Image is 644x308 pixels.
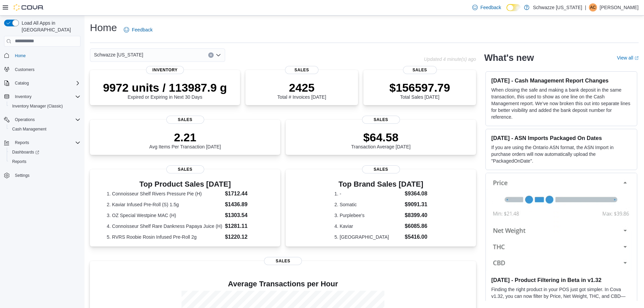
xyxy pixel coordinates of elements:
span: Sales [362,165,400,173]
div: Total # Invoices [DATE] [277,81,326,100]
button: Cash Management [7,124,83,134]
h3: [DATE] - Product Filtering in Beta in v1.32 [491,277,631,283]
a: Home [12,52,28,60]
span: Catalog [15,80,29,86]
span: Inventory [12,93,80,101]
span: Dashboards [9,148,80,156]
dt: 3. OZ Special Westpine MAC (H) [107,212,222,219]
span: Sales [264,257,302,265]
a: Dashboards [7,147,83,157]
span: Inventory [15,94,31,99]
button: Reports [7,157,83,166]
p: $64.58 [351,131,411,144]
button: Inventory Manager (Classic) [7,101,83,111]
dd: $8399.40 [405,211,427,219]
p: $156597.79 [389,81,450,94]
a: Customers [12,66,37,74]
div: Alexander Crowley [589,3,597,11]
span: Feedback [480,4,501,11]
dt: 3. Purplebee's [334,212,402,219]
span: Reports [12,139,80,147]
span: Sales [166,165,204,173]
h1: Home [90,21,117,34]
p: If you are using the Ontario ASN format, the ASN Import in purchase orders will now automatically... [491,144,631,164]
span: Inventory Manager (Classic) [9,102,80,110]
span: Sales [403,66,437,74]
div: Transaction Average [DATE] [351,131,411,149]
svg: External link [635,56,639,60]
a: Settings [12,171,32,180]
div: Avg Items Per Transaction [DATE] [149,131,221,149]
span: Cash Management [9,125,80,133]
h3: Top Brand Sales [DATE] [334,180,427,188]
dt: 2. Kaviar Infused Pre-Roll (S) 1.5g [107,201,222,208]
dd: $9364.08 [405,190,427,198]
dd: $1712.44 [225,190,263,198]
button: Catalog [1,78,83,88]
span: Load All Apps in [GEOGRAPHIC_DATA] [19,20,80,33]
span: Operations [15,117,35,122]
dd: $9091.31 [405,200,427,209]
span: AC [590,3,596,11]
span: Cash Management [12,126,46,132]
span: Home [12,51,80,60]
span: Feedback [132,26,152,33]
button: Inventory [12,93,34,101]
dt: 5. RVRS Roobie Rosin Infused Pre-Roll 2g [107,234,222,240]
a: Inventory Manager (Classic) [9,102,66,110]
span: Operations [12,116,80,124]
span: Sales [362,116,400,124]
p: 2425 [277,81,326,94]
span: Settings [15,173,29,178]
p: When closing the safe and making a bank deposit in the same transaction, this used to show as one... [491,87,631,120]
h3: [DATE] - Cash Management Report Changes [491,77,631,84]
button: Reports [12,139,32,147]
button: Inventory [1,92,83,101]
dd: $1303.54 [225,211,263,219]
span: Home [15,53,26,58]
span: Reports [15,140,29,145]
h2: What's new [484,52,534,63]
span: Customers [12,65,80,74]
span: Sales [166,116,204,124]
dd: $1281.11 [225,222,263,230]
a: Cash Management [9,125,49,133]
input: Dark Mode [506,4,521,11]
span: Dark Mode [506,11,507,11]
p: 2.21 [149,131,221,144]
div: Total Sales [DATE] [389,81,450,100]
button: Catalog [12,79,31,87]
dd: $1220.12 [225,233,263,241]
a: Feedback [470,1,504,14]
button: Home [1,51,83,61]
span: Customers [15,67,34,72]
span: Settings [12,171,80,180]
a: Dashboards [9,148,42,156]
button: Clear input [208,52,214,58]
p: 9972 units / 113987.9 g [103,81,227,94]
dt: 1. Connoisseur Shelf Rivers Pressure Pie (H) [107,190,222,197]
span: Catalog [12,79,80,87]
dd: $6085.86 [405,222,427,230]
dd: $1436.89 [225,200,263,209]
dt: 5. [GEOGRAPHIC_DATA] [334,234,402,240]
span: Sales [285,66,319,74]
nav: Complex example [4,48,80,198]
button: Operations [12,116,38,124]
span: Schwazze [US_STATE] [94,51,143,59]
button: Open list of options [216,52,221,58]
h4: Average Transactions per Hour [95,280,471,288]
span: Reports [9,158,80,166]
p: Updated 4 minute(s) ago [424,56,476,62]
p: | [585,3,586,11]
dt: 4. Connoisseur Shelf Rare Dankness Papaya Juice (H) [107,223,222,230]
span: Dashboards [12,149,39,155]
button: Operations [1,115,83,124]
h3: Top Product Sales [DATE] [107,180,264,188]
h3: [DATE] - ASN Imports Packaged On Dates [491,135,631,141]
span: Inventory [146,66,184,74]
span: Reports [12,159,26,164]
dt: 2. Somatic [334,201,402,208]
p: Schwazze [US_STATE] [533,3,582,11]
dt: 1. - [334,190,402,197]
